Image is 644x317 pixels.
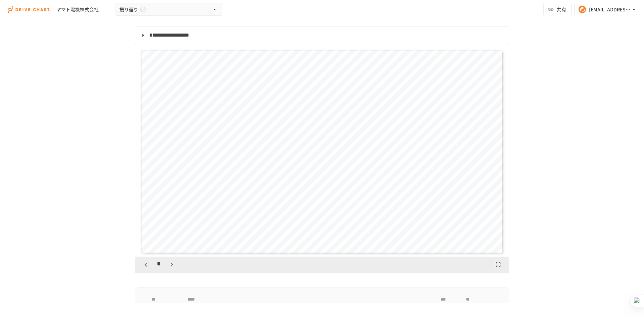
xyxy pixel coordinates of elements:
button: 共有 [543,3,572,16]
span: 振り返り [119,5,138,14]
span: 共有 [557,6,566,13]
div: [EMAIL_ADDRESS][DOMAIN_NAME] [589,5,631,14]
div: Page 7 [135,47,509,256]
button: [EMAIL_ADDRESS][DOMAIN_NAME] [574,3,641,16]
button: 振り返り [115,3,222,16]
div: ヤマト電機株式会社 [56,6,99,13]
img: i9VDDS9JuLRLX3JIUyK59LcYp6Y9cayLPHs4hOxMB9W [8,4,51,15]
